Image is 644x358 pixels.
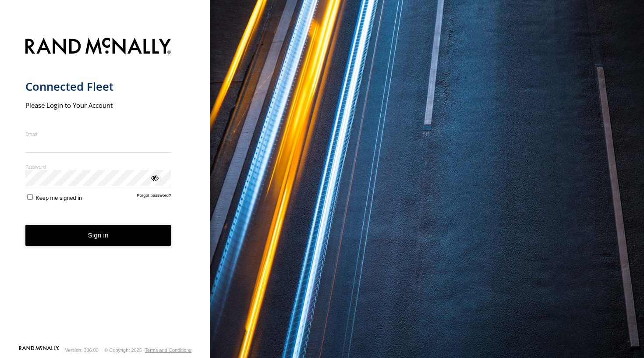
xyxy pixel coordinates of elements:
[150,173,159,182] div: ViewPassword
[19,346,59,354] a: Visit our Website
[25,79,171,94] h1: Connected Fleet
[104,347,191,353] div: © Copyright 2025 -
[25,101,171,110] h2: Please Login to Your Account
[145,347,191,353] a: Terms and Conditions
[137,193,171,201] a: Forgot password?
[27,194,33,200] input: Keep me signed in
[25,163,171,170] label: Password
[65,347,99,353] div: Version: 306.00
[25,36,171,58] img: Rand McNally
[25,225,171,246] button: Sign in
[25,32,185,345] form: main
[35,195,82,201] span: Keep me signed in
[25,131,171,137] label: Email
